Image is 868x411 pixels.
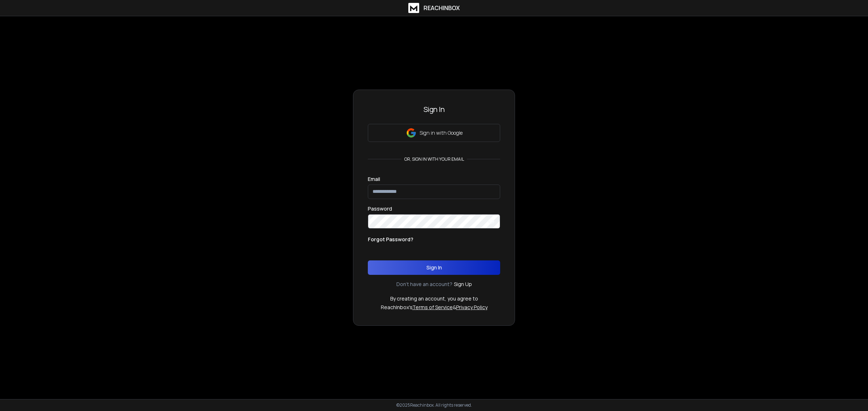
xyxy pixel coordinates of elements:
a: ReachInbox [408,3,460,13]
p: Forgot Password? [368,236,413,243]
h1: ReachInbox [424,4,460,12]
p: or, sign in with your email [401,156,467,162]
button: Sign in with Google [368,124,500,142]
img: logo [408,3,419,13]
h3: Sign In [368,104,500,114]
p: Sign in with Google [420,129,463,137]
a: Terms of Service [412,304,453,311]
p: ReachInbox's & [381,304,488,311]
p: © 2025 Reachinbox. All rights reserved. [396,402,472,408]
label: Email [368,177,380,182]
button: Sign In [368,260,500,275]
p: By creating an account, you agree to [390,295,478,302]
a: Sign Up [454,281,472,288]
a: Privacy Policy [456,304,488,311]
p: Don't have an account? [396,281,452,288]
label: Password [368,206,392,211]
